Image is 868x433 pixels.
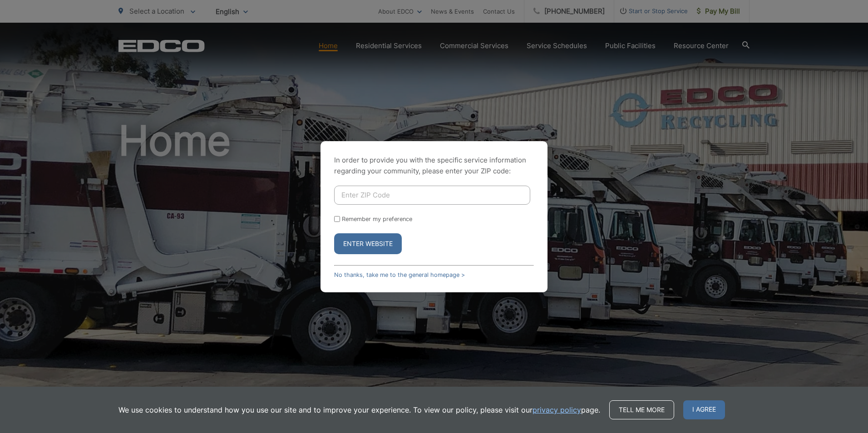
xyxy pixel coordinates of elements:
a: privacy policy [533,404,581,415]
input: Enter ZIP Code [334,186,530,205]
span: I agree [683,400,725,419]
p: We use cookies to understand how you use our site and to improve your experience. To view our pol... [118,404,600,415]
button: Enter Website [334,233,402,254]
p: In order to provide you with the specific service information regarding your community, please en... [334,155,534,177]
a: Tell me more [609,400,674,419]
label: Remember my preference [342,216,412,222]
a: No thanks, take me to the general homepage > [334,271,465,278]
